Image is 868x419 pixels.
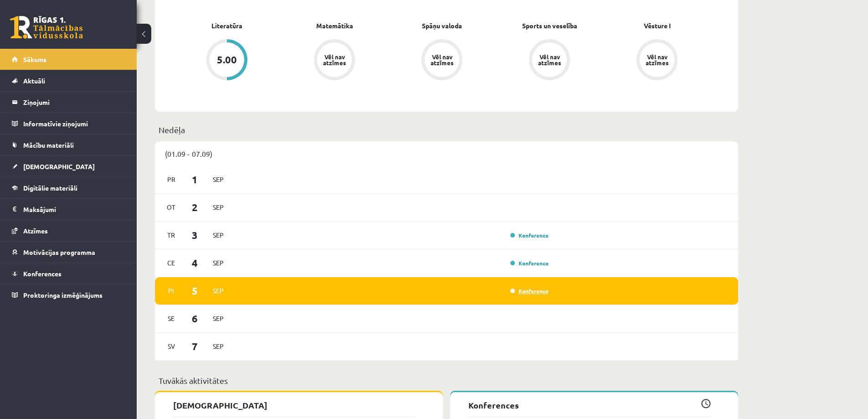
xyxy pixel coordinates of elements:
span: 5 [181,283,209,298]
div: 5.00 [217,55,237,65]
span: Atzīmes [23,227,48,235]
span: Sākums [23,55,46,63]
span: 4 [181,255,209,270]
a: Vēl nav atzīmes [281,39,388,82]
span: 7 [181,339,209,354]
a: Proktoringa izmēģinājums [12,285,125,305]
span: Tr [162,228,181,242]
span: Sep [209,256,228,270]
a: Vēl nav atzīmes [496,39,603,82]
a: Konference [510,259,549,267]
a: [DEMOGRAPHIC_DATA] [12,156,125,177]
p: Nedēļa [159,124,734,136]
p: [DEMOGRAPHIC_DATA] [173,399,416,411]
div: (01.09 - 07.09) [155,141,738,166]
legend: Maksājumi [23,199,125,220]
span: Sep [209,284,228,298]
span: 1 [181,172,209,187]
a: Vēl nav atzīmes [603,39,711,82]
a: Motivācijas programma [12,242,125,263]
div: Vēl nav atzīmes [644,54,670,66]
a: Konference [510,232,549,239]
span: Aktuāli [23,77,45,85]
a: Rīgas 1. Tālmācības vidusskola [10,16,83,39]
p: Konferences [468,399,711,411]
span: Sep [209,339,228,353]
span: Motivācijas programma [23,248,95,256]
span: Sv [162,339,181,353]
div: Vēl nav atzīmes [537,54,562,66]
a: Sākums [12,49,125,70]
div: Vēl nav atzīmes [429,54,455,66]
span: [DEMOGRAPHIC_DATA] [23,162,95,171]
span: Ce [162,256,181,270]
span: 3 [181,228,209,243]
span: Sep [209,200,228,214]
span: 2 [181,200,209,215]
span: Proktoringa izmēģinājums [23,291,103,299]
a: Atzīmes [12,220,125,241]
a: Digitālie materiāli [12,177,125,198]
a: Maksājumi [12,199,125,220]
a: Mācību materiāli [12,134,125,155]
span: Sep [209,172,228,186]
span: Konferences [23,269,62,278]
p: Tuvākās aktivitātes [159,374,734,387]
a: Informatīvie ziņojumi [12,113,125,134]
span: Se [162,311,181,326]
span: Pi [162,284,181,298]
a: 5.00 [173,39,281,82]
span: Ot [162,200,181,214]
a: Vēl nav atzīmes [388,39,496,82]
a: Matemātika [316,21,353,31]
div: Vēl nav atzīmes [322,54,347,66]
a: Spāņu valoda [422,21,462,31]
a: Sports un veselība [522,21,577,31]
span: Sep [209,228,228,242]
a: Konference [510,287,549,295]
span: 6 [181,311,209,326]
span: Mācību materiāli [23,141,74,149]
legend: Ziņojumi [23,92,125,113]
span: Sep [209,311,228,326]
span: Digitālie materiāli [23,184,77,192]
a: Aktuāli [12,70,125,91]
a: Ziņojumi [12,92,125,113]
a: Literatūra [211,21,242,31]
legend: Informatīvie ziņojumi [23,113,125,134]
a: Vēsture I [644,21,671,31]
span: Pr [162,172,181,186]
a: Konferences [12,263,125,284]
